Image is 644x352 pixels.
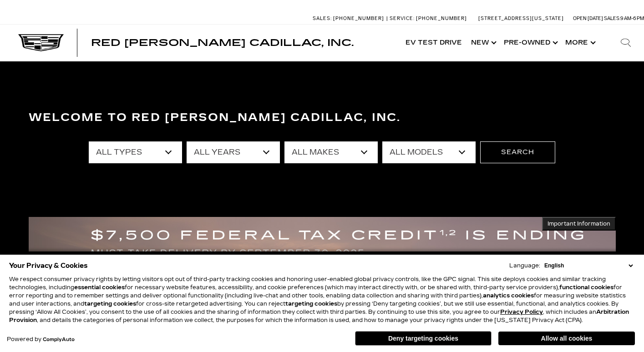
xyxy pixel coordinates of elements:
[499,25,561,61] a: Pre-Owned
[187,141,280,163] select: Filter by year
[84,301,136,307] strong: targeting cookies
[390,15,415,21] span: Service:
[43,337,75,342] a: ComplyAuto
[333,15,384,21] span: [PHONE_NUMBER]
[509,263,540,268] div: Language:
[313,16,386,21] a: Sales: [PHONE_NUMBER]
[542,261,635,270] select: Language Select
[604,15,620,21] span: Sales:
[478,15,564,21] a: [STREET_ADDRESS][US_STATE]
[313,15,332,21] span: Sales:
[542,217,616,231] button: Important Information
[9,259,88,272] span: Your Privacy & Cookies
[9,275,635,324] p: We respect consumer privacy rights by letting visitors opt out of third-party tracking cookies an...
[355,331,492,346] button: Deny targeting cookies
[89,141,182,163] select: Filter by type
[498,332,635,345] button: Allow all cookies
[18,34,64,51] img: Cadillac Dark Logo with Cadillac White Text
[284,141,378,163] select: Filter by make
[548,220,610,227] span: Important Information
[500,309,543,315] a: Privacy Policy
[382,141,476,163] select: Filter by model
[467,25,499,61] a: New
[74,284,125,291] strong: essential cookies
[573,15,603,21] span: Open [DATE]
[559,284,614,291] strong: functional cookies
[561,25,598,61] button: More
[386,16,469,21] a: Service: [PHONE_NUMBER]
[401,25,467,61] a: EV Test Drive
[7,337,75,342] div: Powered by
[416,15,467,21] span: [PHONE_NUMBER]
[480,141,555,163] button: Search
[29,109,616,127] h3: Welcome to Red [PERSON_NAME] Cadillac, Inc.
[483,292,534,299] strong: analytics cookies
[91,38,354,47] a: Red [PERSON_NAME] Cadillac, Inc.
[285,301,337,307] strong: targeting cookies
[91,37,354,48] span: Red [PERSON_NAME] Cadillac, Inc.
[620,15,644,21] span: 9 AM-6 PM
